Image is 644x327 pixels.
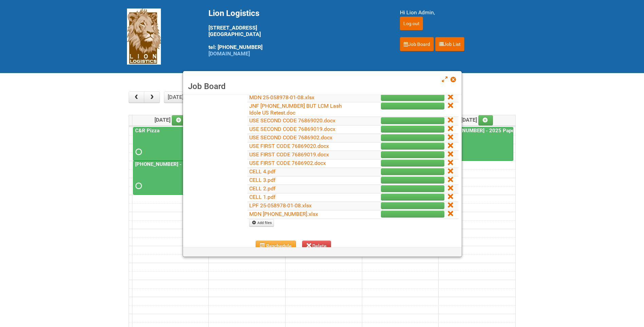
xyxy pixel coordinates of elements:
a: CELL 1.pdf [249,194,276,200]
a: USE SECOND CODE 76869019.docx [249,126,335,132]
span: Requested [135,150,140,154]
a: [PHONE_NUMBER] - 2025 Paper Towel Landscape - Packing Day [439,127,513,161]
a: Add an event [478,115,493,125]
a: Add files [249,219,274,227]
a: Add an event [172,115,187,125]
span: Lion Logistics [208,8,259,18]
a: USE SECOND CODE 76869020.docx [249,117,335,124]
a: USE FIRST CODE 7686902.docx [249,160,326,166]
a: MDN [PHONE_NUMBER].xlsx [249,211,318,217]
img: Lion Logistics [127,8,161,65]
a: USE FIRST CODE 76869019.docx [249,151,329,158]
a: C&R Pizza [134,127,161,134]
a: [PHONE_NUMBER] - 2025 Paper Towel Landscape - Packing Day [134,161,285,167]
a: MDN 25-058978-01-08.xlsx [249,94,314,101]
span: [DATE] [461,117,493,123]
a: CELL 3.pdf [249,177,276,183]
button: Delete [302,241,331,251]
div: Hi Lion Admin, [400,8,517,17]
button: [DATE] [164,91,187,103]
a: USE SECOND CODE 7686902.docx [249,134,332,141]
a: Job List [435,37,464,51]
a: [PHONE_NUMBER] - 2025 Paper Towel Landscape - Packing Day [133,161,207,195]
a: CELL 2.pdf [249,185,276,192]
div: [STREET_ADDRESS] [GEOGRAPHIC_DATA] tel: [PHONE_NUMBER] [208,8,383,57]
a: LPF 25-058978-01-08.xlsx [249,202,312,209]
a: CELL 4.pdf [249,168,276,175]
a: USE FIRST CODE 76869020.docx [249,143,329,149]
a: Job Board [400,37,434,51]
a: JNF [PHONE_NUMBER] BUT LCM Lash Idole US Retest.doc [249,103,342,116]
input: Log out [400,17,423,30]
h3: Job Board [188,81,457,91]
a: [DOMAIN_NAME] [208,50,250,57]
span: [DATE] [154,117,187,123]
a: Lion Logistics [127,33,161,39]
button: Reschedule [256,241,296,251]
a: C&R Pizza [133,127,207,161]
span: Requested [135,184,140,188]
